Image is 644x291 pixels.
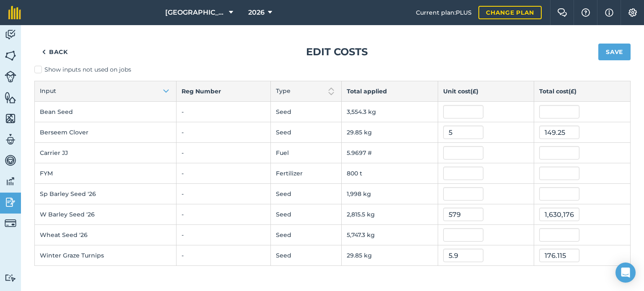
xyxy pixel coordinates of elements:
[416,8,472,17] span: Current plan : PLUS
[271,163,342,184] td: Fertilizer
[35,163,177,184] td: FYM
[161,86,171,96] img: Arrow pointing down to show items are sorted in ascending order
[271,81,341,101] button: Type
[342,163,438,184] td: 800 t
[176,122,271,143] td: -
[35,184,177,204] td: Sp Barley Seed '26
[5,91,16,104] img: svg+xml;base64,PHN2ZyB4bWxucz0iaHR0cDovL3d3dy53My5vcmcvMjAwMC9zdmciIHdpZHRoPSI1NiIgaGVpZ2h0PSI2MC...
[176,143,271,163] td: -
[35,245,177,266] td: Winter Graze Turnips
[42,47,46,57] img: svg+xml;base64,PHN2ZyB4bWxucz0iaHR0cDovL3d3dy53My5vcmcvMjAwMC9zdmciIHdpZHRoPSI5IiBoZWlnaHQ9IjI0Ii...
[557,8,567,17] img: Two speech bubbles overlapping with the left bubble in the forefront
[35,204,177,225] td: W Barley Seed '26
[342,81,438,102] th: Total applied
[176,102,271,122] td: -
[605,8,613,18] img: svg+xml;base64,PHN2ZyB4bWxucz0iaHR0cDovL3d3dy53My5vcmcvMjAwMC9zdmciIHdpZHRoPSIxNyIgaGVpZ2h0PSIxNy...
[5,49,16,62] img: svg+xml;base64,PHN2ZyB4bWxucz0iaHR0cDovL3d3dy53My5vcmcvMjAwMC9zdmciIHdpZHRoPSI1NiIgaGVpZ2h0PSI2MC...
[8,6,21,19] img: fieldmargin Logo
[342,102,438,122] td: 3,554.3 kg
[5,196,16,209] img: svg+xml;base64,PD94bWwgdmVyc2lvbj0iMS4wIiBlbmNvZGluZz0idXRmLTgiPz4KPCEtLSBHZW5lcmF0b3I6IEFkb2JlIE...
[248,8,265,18] span: 2026
[306,45,368,59] h1: Edit costs
[176,81,271,102] th: Reg Number
[35,81,176,101] button: Input
[5,274,16,282] img: svg+xml;base64,PD94bWwgdmVyc2lvbj0iMS4wIiBlbmNvZGluZz0idXRmLTgiPz4KPCEtLSBHZW5lcmF0b3I6IEFkb2JlIE...
[342,184,438,204] td: 1,998 kg
[35,143,177,163] td: Carrier JJ
[615,263,636,283] div: Open Intercom Messenger
[438,81,534,102] th: Unit cost ( £ )
[342,143,438,163] td: 5.9697 #
[5,133,16,146] img: svg+xml;base64,PD94bWwgdmVyc2lvbj0iMS4wIiBlbmNvZGluZz0idXRmLTgiPz4KPCEtLSBHZW5lcmF0b3I6IEFkb2JlIE...
[176,163,271,184] td: -
[326,86,336,96] img: Two arrows, one pointing up and one pointing down to show sort is not active on this column
[581,8,591,17] img: A question mark icon
[35,225,177,245] td: Wheat Seed '26
[5,71,16,82] img: svg+xml;base64,PD94bWwgdmVyc2lvbj0iMS4wIiBlbmNvZGluZz0idXRmLTgiPz4KPCEtLSBHZW5lcmF0b3I6IEFkb2JlIE...
[35,102,177,122] td: Bean Seed
[176,204,271,225] td: -
[5,175,16,188] img: svg+xml;base64,PD94bWwgdmVyc2lvbj0iMS4wIiBlbmNvZGluZz0idXRmLTgiPz4KPCEtLSBHZW5lcmF0b3I6IEFkb2JlIE...
[271,122,342,143] td: Seed
[342,225,438,245] td: 5,747.3 kg
[176,245,271,266] td: -
[342,122,438,143] td: 29.85 kg
[5,112,16,125] img: svg+xml;base64,PHN2ZyB4bWxucz0iaHR0cDovL3d3dy53My5vcmcvMjAwMC9zdmciIHdpZHRoPSI1NiIgaGVpZ2h0PSI2MC...
[271,225,342,245] td: Seed
[5,154,16,167] img: svg+xml;base64,PD94bWwgdmVyc2lvbj0iMS4wIiBlbmNvZGluZz0idXRmLTgiPz4KPCEtLSBHZW5lcmF0b3I6IEFkb2JlIE...
[598,44,631,60] button: Save
[628,8,638,17] img: A cog icon
[176,184,271,204] td: -
[5,28,16,41] img: svg+xml;base64,PD94bWwgdmVyc2lvbj0iMS4wIiBlbmNvZGluZz0idXRmLTgiPz4KPCEtLSBHZW5lcmF0b3I6IEFkb2JlIE...
[271,245,342,266] td: Seed
[342,204,438,225] td: 2,815.5 kg
[271,102,342,122] td: Seed
[34,44,75,60] a: Back
[5,217,16,229] img: svg+xml;base64,PD94bWwgdmVyc2lvbj0iMS4wIiBlbmNvZGluZz0idXRmLTgiPz4KPCEtLSBHZW5lcmF0b3I6IEFkb2JlIE...
[34,65,631,74] label: Show inputs not used on jobs
[342,245,438,266] td: 29.85 kg
[165,8,226,18] span: [GEOGRAPHIC_DATA]
[176,225,271,245] td: -
[478,6,542,19] a: Change plan
[271,184,342,204] td: Seed
[35,122,177,143] td: Berseem Clover
[534,81,631,102] th: Total cost ( £ )
[271,143,342,163] td: Fuel
[271,204,342,225] td: Seed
